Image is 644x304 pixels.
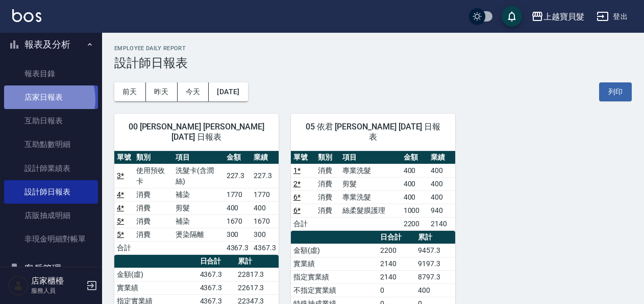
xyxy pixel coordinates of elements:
[291,284,378,297] td: 不指定實業績
[224,151,252,164] th: 金額
[178,82,209,101] button: 今天
[173,188,224,201] td: 補染
[303,122,443,142] span: 05 依君 [PERSON_NAME] [DATE] 日報表
[134,188,173,201] td: 消費
[173,214,224,228] td: 補染
[415,270,455,284] td: 8797.3
[428,190,455,204] td: 400
[251,164,279,188] td: 227.3
[291,217,315,230] td: 合計
[4,133,98,156] a: 互助點數明細
[340,190,401,204] td: 專業洗髮
[224,214,252,228] td: 1670
[134,151,173,164] th: 類別
[209,82,247,101] button: [DATE]
[315,190,340,204] td: 消費
[114,268,197,281] td: 金額(虛)
[315,164,340,177] td: 消費
[428,204,455,217] td: 940
[224,164,252,188] td: 227.3
[599,82,632,101] button: 列印
[173,151,224,164] th: 項目
[415,257,455,270] td: 9197.3
[378,231,416,244] th: 日合計
[4,62,98,85] a: 報表目錄
[401,190,428,204] td: 400
[114,281,197,294] td: 實業績
[251,188,279,201] td: 1770
[8,275,29,296] img: Person
[291,270,378,284] td: 指定實業績
[428,217,455,230] td: 2140
[315,151,340,164] th: 類別
[114,241,134,254] td: 合計
[197,268,235,281] td: 4367.3
[235,268,279,281] td: 22817.3
[428,177,455,190] td: 400
[340,164,401,177] td: 專業洗髮
[4,85,98,109] a: 店家日報表
[378,257,416,270] td: 2140
[224,188,252,201] td: 1770
[12,9,41,22] img: Logo
[173,228,224,241] td: 燙染隔離
[235,255,279,268] th: 累計
[4,227,98,251] a: 非現金明細對帳單
[251,151,279,164] th: 業績
[224,201,252,214] td: 400
[291,151,455,231] table: a dense table
[251,201,279,214] td: 400
[315,177,340,190] td: 消費
[378,244,416,257] td: 2200
[224,241,252,254] td: 4367.3
[415,231,455,244] th: 累計
[134,214,173,228] td: 消費
[401,164,428,177] td: 400
[415,244,455,257] td: 9457.3
[315,204,340,217] td: 消費
[31,286,83,295] p: 服務人員
[173,201,224,214] td: 剪髮
[114,151,279,255] table: a dense table
[114,82,146,101] button: 前天
[4,180,98,204] a: 設計師日報表
[134,164,173,188] td: 使用預收卡
[114,151,134,164] th: 單號
[134,201,173,214] td: 消費
[146,82,178,101] button: 昨天
[340,151,401,164] th: 項目
[4,157,98,180] a: 設計師業績表
[401,217,428,230] td: 2200
[4,31,98,58] button: 報表及分析
[527,6,588,27] button: 上越寶貝髮
[340,177,401,190] td: 剪髮
[378,284,416,297] td: 0
[114,56,632,70] h3: 設計師日報表
[4,255,98,282] button: 客戶管理
[401,151,428,164] th: 金額
[592,7,632,26] button: 登出
[401,204,428,217] td: 1000
[401,177,428,190] td: 400
[291,151,315,164] th: 單號
[428,151,455,164] th: 業績
[134,228,173,241] td: 消費
[543,10,584,23] div: 上越寶貝髮
[4,109,98,133] a: 互助日報表
[502,6,522,27] button: save
[31,276,83,286] h5: 店家櫃檯
[378,270,416,284] td: 2140
[340,204,401,217] td: 絲柔髮膜護理
[114,45,632,52] h2: Employee Daily Report
[4,204,98,227] a: 店販抽成明細
[251,228,279,241] td: 300
[197,281,235,294] td: 4367.3
[415,284,455,297] td: 400
[291,244,378,257] td: 金額(虛)
[251,241,279,254] td: 4367.3
[291,257,378,270] td: 實業績
[197,255,235,268] th: 日合計
[251,214,279,228] td: 1670
[428,164,455,177] td: 400
[127,122,266,142] span: 00 [PERSON_NAME] [PERSON_NAME] [DATE] 日報表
